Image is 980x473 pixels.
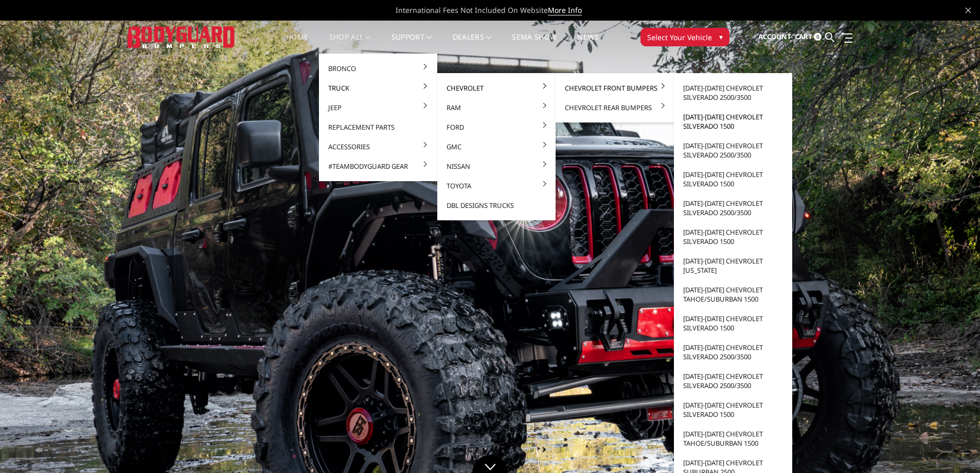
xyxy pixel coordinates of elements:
a: Ford [441,117,551,137]
button: 2 of 5 [933,274,943,290]
span: Select Your Vehicle [647,32,712,43]
a: [DATE]-[DATE] Chevrolet Silverado 1500 [678,222,788,251]
a: Chevrolet Rear Bumpers [560,98,670,117]
a: [DATE]-[DATE] Chevrolet Silverado 1500 [678,165,788,194]
img: BODYGUARD BUMPERS [128,26,236,47]
a: [DATE]-[DATE] Chevrolet Silverado 1500 [678,107,788,136]
button: 5 of 5 [933,323,943,340]
a: Nissan [441,156,551,176]
span: ▾ [719,31,723,42]
a: Dealers [453,33,492,54]
a: Accessories [323,137,433,156]
a: Ram [441,98,551,117]
a: Chevrolet Front Bumpers [560,78,670,98]
a: Bronco [323,59,433,78]
a: Cart 0 [795,23,822,51]
a: Truck [323,78,433,98]
a: More Info [548,5,582,15]
span: Account [758,32,791,41]
a: Account [758,23,791,51]
a: [DATE]-[DATE] Chevrolet [US_STATE] [678,251,788,280]
a: Support [391,33,432,54]
span: Cart [795,32,812,41]
button: 1 of 5 [933,257,943,274]
a: shop all [329,33,371,54]
a: Click to Down [472,455,508,473]
a: [DATE]-[DATE] Chevrolet Silverado 2500/3500 [678,194,788,222]
a: [DATE]-[DATE] Chevrolet Silverado 2500/3500 [678,338,788,366]
a: News [577,33,598,54]
a: Replacement Parts [323,117,433,137]
a: [DATE]-[DATE] Chevrolet Silverado 1500 [678,395,788,424]
span: 0 [814,33,822,41]
a: [DATE]-[DATE] Chevrolet Silverado 2500/3500 [678,78,788,107]
a: [DATE]-[DATE] Chevrolet Tahoe/Suburban 1500 [678,280,788,309]
a: Chevrolet [441,78,551,98]
a: Jeep [323,98,433,117]
a: [DATE]-[DATE] Chevrolet Silverado 2500/3500 [678,366,788,395]
button: Select Your Vehicle [640,28,729,46]
button: 3 of 5 [933,290,943,307]
a: DBL Designs Trucks [441,196,551,215]
a: Home [286,33,308,54]
a: [DATE]-[DATE] Chevrolet Tahoe/Suburban 1500 [678,424,788,453]
a: [DATE]-[DATE] Chevrolet Silverado 1500 [678,309,788,338]
a: GMC [441,137,551,156]
a: SEMA Show [512,33,557,54]
a: #TeamBodyguard Gear [323,156,433,176]
a: [DATE]-[DATE] Chevrolet Silverado 2500/3500 [678,136,788,165]
button: 4 of 5 [933,307,943,323]
a: Toyota [441,176,551,196]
